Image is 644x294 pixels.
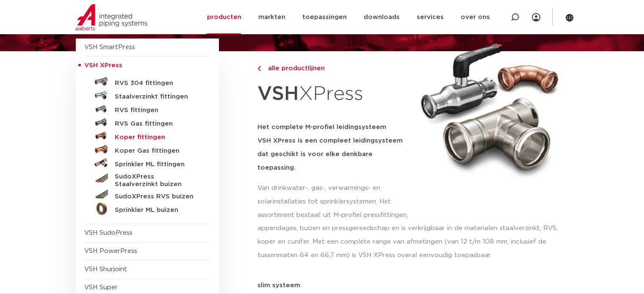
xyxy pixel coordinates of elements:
[115,147,199,155] h5: Koper Gas fittingen
[257,84,299,104] strong: VSH
[84,88,210,102] a: Staalverzinkt fittingen
[257,282,569,289] p: slim systeem
[263,65,325,71] span: alle productlijnen
[84,248,137,254] a: VSH PowerPress
[84,156,210,170] a: Sprinkler ML fittingen
[257,181,411,222] p: Van drinkwater-, gas-, verwarmings- en solarinstallaties tot sprinklersystemen. Het assortiment b...
[84,202,210,215] a: Sprinkler ML buizen
[115,134,199,141] h5: Koper fittingen
[257,222,569,262] p: appendages, buizen en pressgereedschap en is verkrijgbaar in de materialen staalverzinkt, RVS, ko...
[84,284,118,291] a: VSH Super
[115,107,199,114] h5: RVS fittingen
[257,78,411,110] h1: XPress
[84,44,135,50] a: VSH SmartPress
[115,161,199,168] h5: Sprinkler ML fittingen
[84,170,210,188] a: SudoXPress Staalverzinkt buizen
[115,173,199,188] h5: SudoXPress Staalverzinkt buizen
[115,206,199,214] h5: Sprinkler ML buizen
[84,75,210,88] a: RVS 304 fittingen
[257,66,261,71] img: chevron-right.svg
[84,62,122,69] span: VSH XPress
[84,115,210,129] a: RVS Gas fittingen
[84,266,127,272] a: VSH Shurjoint
[257,63,411,74] a: alle productlijnen
[115,80,199,87] h5: RVS 304 fittingen
[84,143,210,156] a: Koper Gas fittingen
[84,129,210,143] a: Koper fittingen
[257,121,411,175] h5: Het complete M-profiel leidingsysteem VSH XPress is een compleet leidingsysteem dat geschikt is v...
[115,120,199,128] h5: RVS Gas fittingen
[84,102,210,115] a: RVS fittingen
[84,230,133,236] a: VSH SudoPress
[115,193,199,201] h5: SudoXPress RVS buizen
[84,188,210,202] a: SudoXPress RVS buizen
[115,93,199,101] h5: Staalverzinkt fittingen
